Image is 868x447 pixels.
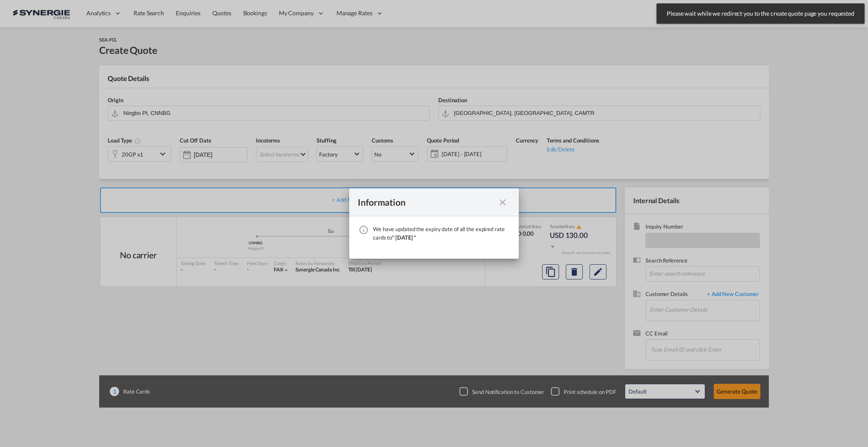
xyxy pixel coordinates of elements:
span: Please wait while we redirect you to the create quote page you requested [664,9,857,18]
md-icon: icon-information-outline [359,225,369,235]
span: " [DATE] " [392,234,416,241]
div: We have updated the expiry date of all the expired rate cards to [373,225,510,242]
md-dialog: We have ... [349,188,519,259]
div: Information [358,197,495,207]
md-icon: icon-close fg-AAA8AD cursor [498,197,508,207]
